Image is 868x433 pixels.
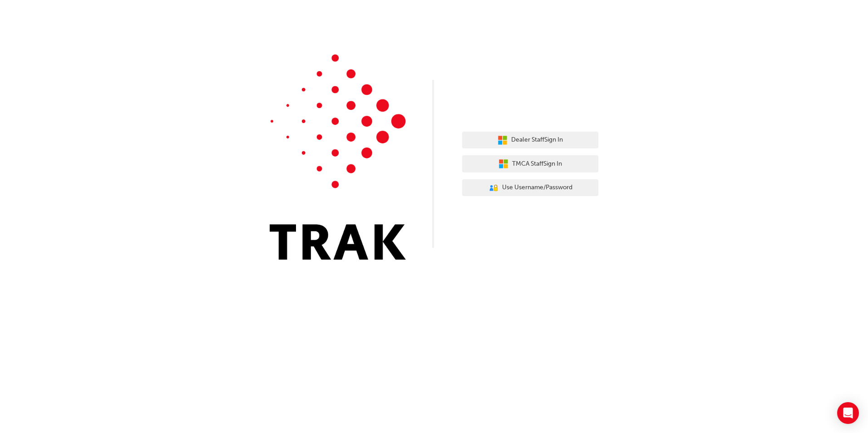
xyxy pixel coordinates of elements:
span: Dealer Staff Sign In [511,135,563,145]
button: Dealer StaffSign In [462,132,598,149]
button: TMCA StaffSign In [462,155,598,172]
span: Use Username/Password [502,182,572,193]
img: Trak [270,54,406,260]
span: TMCA Staff Sign In [512,159,562,169]
div: Open Intercom Messenger [837,402,859,424]
button: Use Username/Password [462,179,598,197]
